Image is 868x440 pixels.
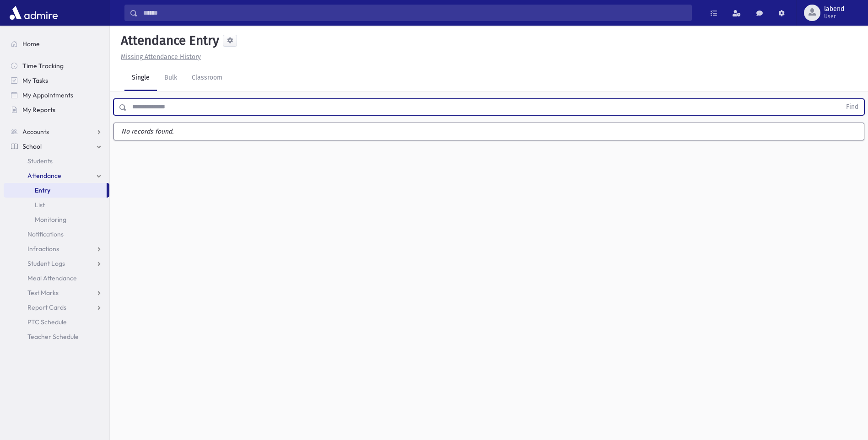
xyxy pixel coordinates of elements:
[27,259,65,268] span: Student Logs
[35,201,45,209] span: List
[157,65,184,91] a: Bulk
[124,65,157,91] a: Single
[7,4,60,22] img: AdmirePro
[4,315,109,329] a: PTC Schedule
[27,274,77,282] span: Meal Attendance
[841,99,864,115] button: Find
[22,128,49,136] span: Accounts
[22,142,42,150] span: School
[4,241,109,256] a: Infractions
[4,139,109,154] a: School
[4,183,107,198] a: Entry
[184,65,230,91] a: Classroom
[117,33,219,48] h5: Attendance Entry
[4,59,109,73] a: Time Tracking
[27,157,53,165] span: Students
[22,106,55,114] span: My Reports
[4,285,109,300] a: Test Marks
[4,212,109,227] a: Monitoring
[121,53,201,61] u: Missing Attendance History
[4,102,109,117] a: My Reports
[35,215,66,224] span: Monitoring
[4,168,109,183] a: Attendance
[27,318,67,326] span: PTC Schedule
[4,271,109,285] a: Meal Attendance
[27,333,79,341] span: Teacher Schedule
[4,227,109,241] a: Notifications
[22,76,48,85] span: My Tasks
[4,329,109,344] a: Teacher Schedule
[117,53,201,61] a: Missing Attendance History
[114,123,864,140] label: No records found.
[4,300,109,315] a: Report Cards
[4,73,109,88] a: My Tasks
[22,40,40,48] span: Home
[4,88,109,102] a: My Appointments
[824,5,844,13] span: labend
[35,186,50,194] span: Entry
[4,256,109,271] a: Student Logs
[4,154,109,168] a: Students
[4,124,109,139] a: Accounts
[27,230,64,238] span: Notifications
[27,303,66,311] span: Report Cards
[4,37,109,51] a: Home
[27,289,59,297] span: Test Marks
[138,5,691,21] input: Search
[27,245,59,253] span: Infractions
[4,198,109,212] a: List
[27,172,61,180] span: Attendance
[824,13,844,20] span: User
[22,62,64,70] span: Time Tracking
[22,91,73,99] span: My Appointments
